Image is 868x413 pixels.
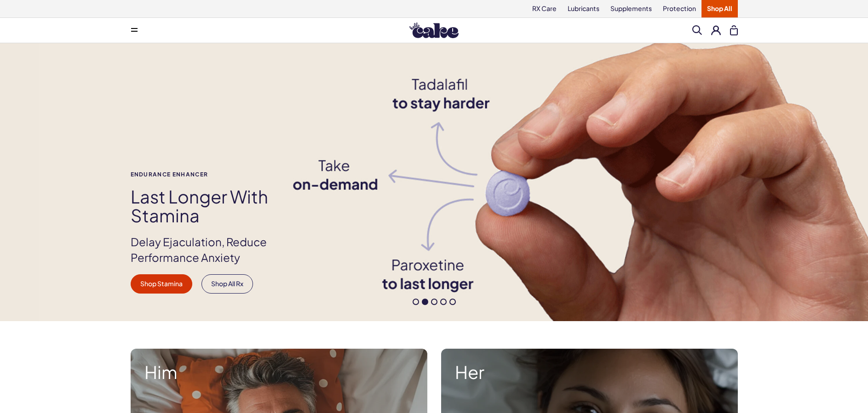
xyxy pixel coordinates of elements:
h1: Last Longer with Stamina [131,187,306,226]
p: Delay Ejaculation, Reduce Performance Anxiety [131,234,306,265]
a: Shop All Rx [201,274,253,294]
strong: Him [144,362,414,382]
strong: Her [455,362,724,382]
a: Shop Stamina [131,274,192,294]
span: Endurance Enhancer [131,171,306,177]
img: Hello Cake [409,23,459,38]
